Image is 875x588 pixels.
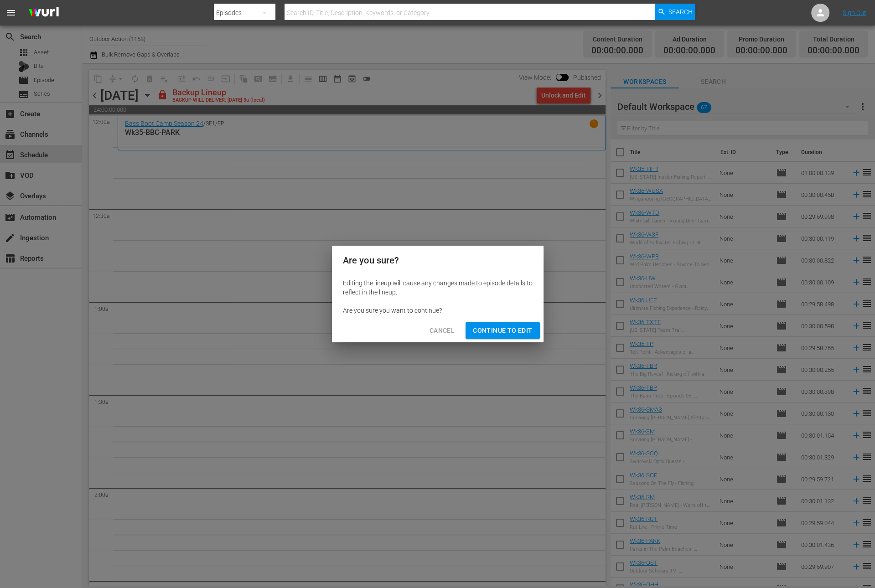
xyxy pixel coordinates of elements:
[5,7,16,18] span: menu
[843,9,866,16] a: Sign Out
[668,4,693,20] span: Search
[343,253,533,268] h2: Are you sure?
[343,279,533,297] div: Editing the lineup will cause any changes made to episode details to reflect in the lineup.
[473,325,532,336] span: Continue to Edit
[343,306,533,315] div: Are you sure you want to continue?
[22,2,66,24] img: ans4CAIJ8jUAAAAAAAAAAAAAAAAAAAAAAAAgQb4GAAAAAAAAAAAAAAAAAAAAAAAAJMjXAAAAAAAAAAAAAAAAAAAAAAAAgAT5G...
[466,322,539,339] button: Continue to Edit
[430,325,455,336] span: Cancel
[422,322,462,339] button: Cancel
